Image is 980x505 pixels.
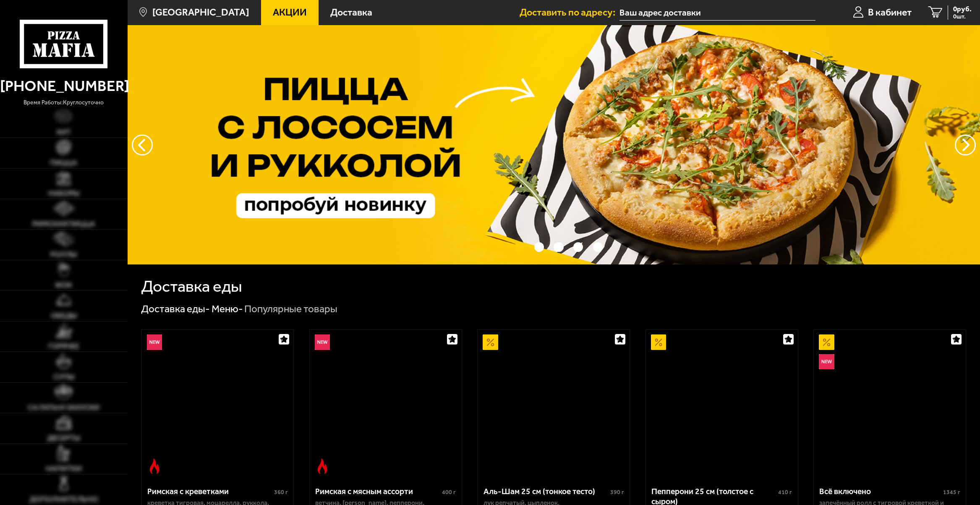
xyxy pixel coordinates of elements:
a: НовинкаОстрое блюдоРимская с креветками [141,330,293,479]
a: Доставка еды- [141,303,210,315]
span: 410 г [778,489,792,496]
span: Горячее [48,342,79,350]
span: [GEOGRAPHIC_DATA] [152,8,249,17]
button: предыдущий [955,135,976,155]
img: Новинка [819,354,834,369]
span: 0 руб. [953,5,972,13]
div: Римская с креветками [147,487,272,496]
input: Ваш адрес доставки [619,5,815,21]
span: Салаты и закуски [28,404,99,411]
span: 0 шт. [953,13,972,20]
span: Хит [56,128,71,136]
span: В кабинет [868,8,912,17]
div: Всё включено [819,487,941,496]
img: Новинка [147,334,162,350]
span: Доставить по адресу: [520,8,619,17]
span: Доставка [330,8,372,17]
a: АкционныйПепперони 25 см (толстое с сыром) [646,330,798,479]
span: 1345 г [943,489,960,496]
span: Акции [273,8,307,17]
span: Роллы [50,251,77,258]
button: точки переключения [534,242,544,252]
a: АкционныйНовинкаВсё включено [814,330,966,479]
button: точки переключения [573,242,583,252]
span: Пицца [50,159,77,166]
span: 390 г [610,489,624,496]
span: Обеды [51,312,77,319]
a: Меню- [212,303,243,315]
div: Популярные товары [244,302,337,316]
button: точки переключения [554,242,563,252]
img: Акционный [483,334,498,350]
div: Римская с мясным ассорти [315,487,440,496]
a: АкционныйАль-Шам 25 см (тонкое тесто) [478,330,630,479]
span: WOK [55,281,72,289]
button: точки переключения [593,242,603,252]
span: 360 г [274,489,288,496]
img: Акционный [819,334,834,350]
span: Наборы [48,189,79,197]
span: Римская пицца [32,220,95,228]
button: следующий [132,135,153,155]
img: Акционный [651,334,666,350]
h1: Доставка еды [141,278,242,295]
span: Супы [53,373,74,381]
button: точки переключения [515,242,524,252]
img: Острое блюдо [147,458,162,474]
span: Напитки [46,465,82,472]
a: НовинкаОстрое блюдоРимская с мясным ассорти [310,330,462,479]
span: Десерты [47,434,80,442]
span: 400 г [442,489,456,496]
div: Аль-Шам 25 см (тонкое тесто) [483,487,608,496]
img: Новинка [315,334,330,350]
span: Дополнительно [29,495,98,503]
img: Острое блюдо [315,458,330,474]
